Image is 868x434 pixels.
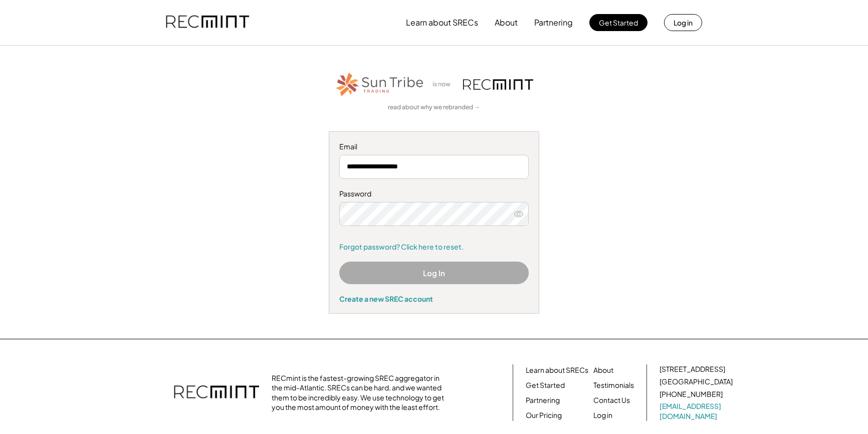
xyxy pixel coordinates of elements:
a: About [593,365,613,375]
div: [GEOGRAPHIC_DATA] [660,377,733,387]
img: STT_Horizontal_Logo%2B-%2BColor.png [335,71,425,98]
div: Password [339,189,529,199]
button: Get Started [589,14,647,31]
img: recmint-logotype%403x.png [463,79,533,90]
div: RECmint is the fastest-growing SREC aggregator in the mid-Atlantic. SRECs can be hard, and we wan... [272,373,450,412]
button: Learn about SRECs [406,13,478,33]
a: Contact Us [593,395,630,405]
button: Log in [664,14,702,31]
div: Create a new SREC account [339,294,529,303]
img: recmint-logotype%403x.png [166,6,249,40]
div: [PHONE_NUMBER] [660,389,723,399]
a: Log in [593,410,612,420]
button: About [495,13,518,33]
img: recmint-logotype%403x.png [174,375,259,410]
div: [STREET_ADDRESS] [660,364,725,374]
div: is now [430,80,458,89]
a: Partnering [526,395,560,405]
div: Email [339,142,529,152]
a: [EMAIL_ADDRESS][DOMAIN_NAME] [660,401,735,421]
a: Forgot password? Click here to reset. [339,242,529,252]
a: Testimonials [593,380,634,390]
a: read about why we rebranded → [388,103,480,112]
a: Get Started [526,380,565,390]
a: Learn about SRECs [526,365,588,375]
a: Our Pricing [526,410,562,420]
button: Log In [339,262,529,284]
button: Partnering [534,13,573,33]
